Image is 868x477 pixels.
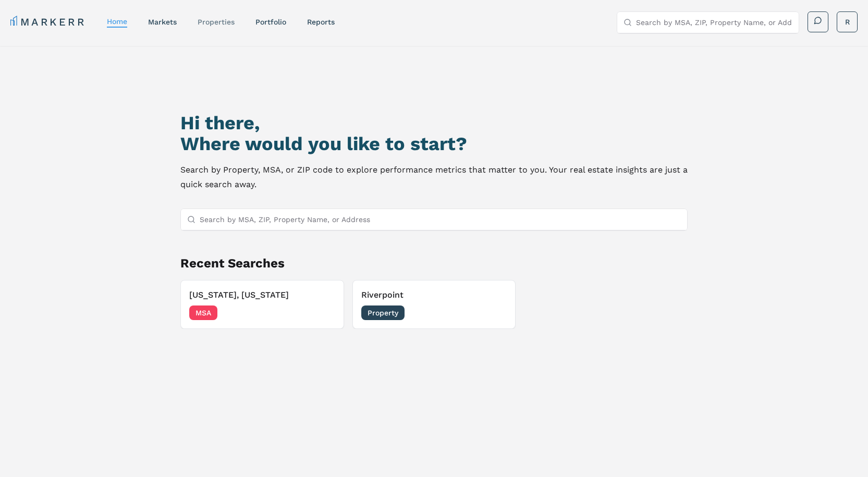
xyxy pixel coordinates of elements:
a: Portfolio [255,18,286,26]
h3: [US_STATE], [US_STATE] [189,289,335,301]
span: [DATE] [312,308,335,318]
a: properties [198,18,235,26]
span: Property [361,305,405,320]
input: Search by MSA, ZIP, Property Name, or Address [636,12,792,33]
a: markets [148,18,177,26]
a: home [107,17,127,26]
button: Remove RiverpointRiverpointProperty[DATE] [352,280,516,329]
input: Search by MSA, ZIP, Property Name, or Address [200,209,681,230]
h3: Riverpoint [361,289,507,301]
a: MARKERR [10,15,86,29]
button: R [837,11,858,32]
p: Search by Property, MSA, or ZIP code to explore performance metrics that matter to you. Your real... [180,163,688,192]
h2: Recent Searches [180,255,688,272]
button: Remove Washington, District of Columbia[US_STATE], [US_STATE]MSA[DATE] [180,280,344,329]
h2: Where would you like to start? [180,133,688,154]
span: R [845,17,850,27]
a: reports [307,18,335,26]
span: MSA [189,305,217,320]
h1: Hi there, [180,113,688,133]
span: [DATE] [483,308,507,318]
